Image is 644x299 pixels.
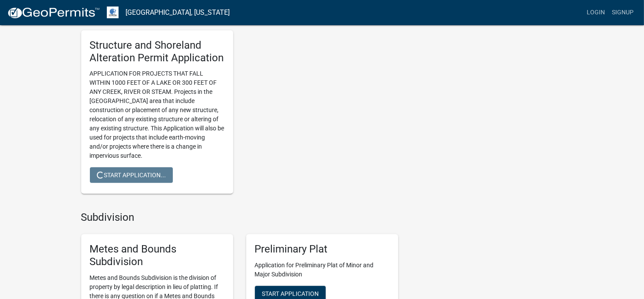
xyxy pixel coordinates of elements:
[90,243,225,268] h5: Metes and Bounds Subdivision
[97,172,166,179] span: Start Application...
[125,5,230,20] a: [GEOGRAPHIC_DATA], [US_STATE]
[90,69,225,160] p: APPLICATION FOR PROJECTS THAT FALL WITHIN 1000 FEET OF A LAKE OR 300 FEET OF ANY CREEK, RIVER OR ...
[81,211,398,224] h4: Subdivision
[107,7,119,18] img: Otter Tail County, Minnesota
[583,4,608,21] a: Login
[262,290,319,297] span: Start Application
[90,39,225,64] h5: Structure and Shoreland Alteration Permit Application
[90,167,173,183] button: Start Application...
[608,4,637,21] a: Signup
[255,243,390,256] h5: Preliminary Plat
[255,261,390,279] p: Application for Preliminary Plat of Minor and Major Subdivision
